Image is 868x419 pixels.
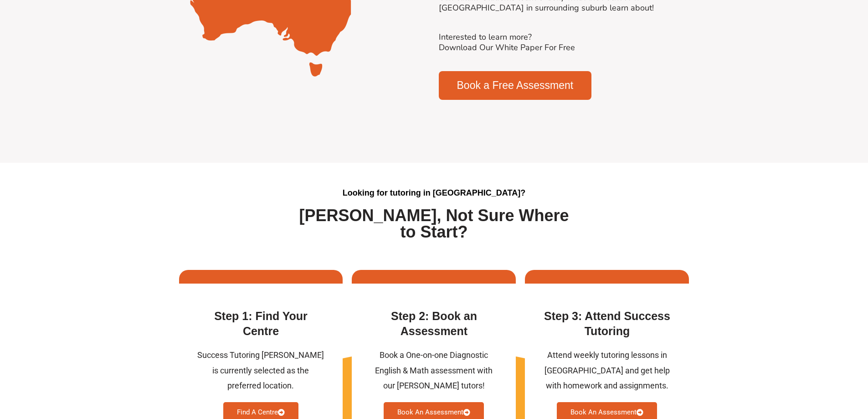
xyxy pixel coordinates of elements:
div: Book a One-on-one Diagnostic English & Math assessment with our [PERSON_NAME] tutors! [370,347,498,393]
a: Interested to learn more?Download Our White Paper For Free [439,31,575,53]
div: Success Tutoring [PERSON_NAME] is currently selected as the preferred location. [197,347,325,393]
h3: Step 3: Attend Success Tutoring [543,309,671,338]
h1: [PERSON_NAME], Not Sure Where to Start? [294,207,575,240]
iframe: Chat Widget [716,316,868,419]
div: Attend weekly tutoring lessons in [GEOGRAPHIC_DATA] and get help with homework and assignments.​ [543,347,671,393]
a: Book a Free Assessment [439,71,592,100]
h2: Looking for tutoring in [GEOGRAPHIC_DATA]? [294,188,575,198]
h3: Step 1: Find Your Centre [197,309,325,338]
h3: Step 2: Book an Assessment [370,309,498,338]
span: Book a Free Assessment [457,80,574,91]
